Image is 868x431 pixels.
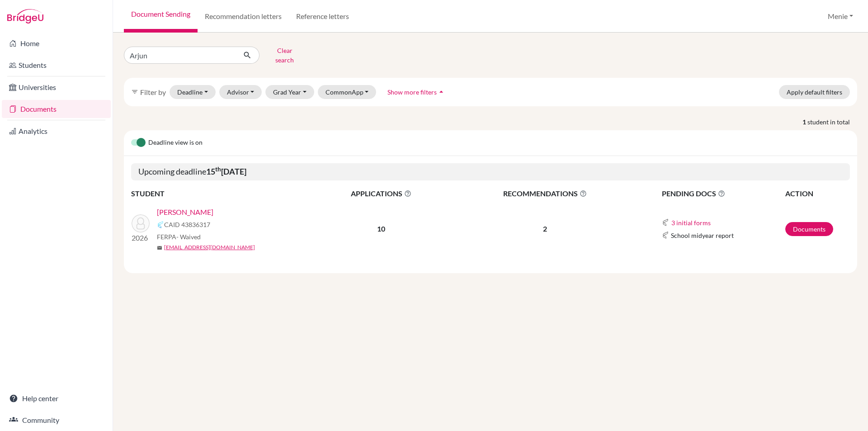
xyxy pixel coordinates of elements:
[124,47,236,64] input: Find student by name...
[312,188,450,199] span: APPLICATIONS
[132,232,150,243] p: 2026
[164,243,255,251] a: [EMAIL_ADDRESS][DOMAIN_NAME]
[377,224,385,233] b: 10
[132,214,150,232] img: Krishnani, Arjun
[7,9,43,24] img: Bridge-U
[662,219,669,226] img: Common App logo
[259,43,310,67] button: Clear search
[157,207,213,218] a: [PERSON_NAME]
[131,88,138,95] i: filter_list
[671,231,734,240] span: School midyear report
[802,117,807,127] strong: 1
[164,220,210,229] span: CAID 43836317
[215,166,221,173] sup: th
[451,188,640,199] span: RECOMMENDATIONS
[2,78,111,96] a: Universities
[2,389,111,407] a: Help center
[671,218,711,228] button: 3 initial forms
[148,137,203,148] span: Deadline view is on
[2,411,111,429] a: Community
[2,56,111,74] a: Students
[131,163,850,180] h5: Upcoming deadline
[2,122,111,140] a: Analytics
[437,87,446,96] i: arrow_drop_up
[451,223,640,234] p: 2
[2,100,111,118] a: Documents
[140,88,166,96] span: Filter by
[662,232,669,239] img: Common App logo
[219,85,262,99] button: Advisor
[157,245,162,251] span: mail
[170,85,216,99] button: Deadline
[807,117,857,127] span: student in total
[265,85,314,99] button: Grad Year
[380,85,453,99] button: Show more filtersarrow_drop_up
[785,188,850,199] th: ACTION
[176,233,201,241] span: - Waived
[2,34,111,52] a: Home
[131,188,312,199] th: STUDENT
[206,166,246,176] b: 15 [DATE]
[824,8,857,25] button: Menie
[662,188,784,199] span: PENDING DOCS
[779,85,850,99] button: Apply default filters
[318,85,377,99] button: CommonApp
[157,221,164,228] img: Common App logo
[387,88,437,96] span: Show more filters
[157,232,201,242] span: FERPA
[785,222,833,236] a: Documents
